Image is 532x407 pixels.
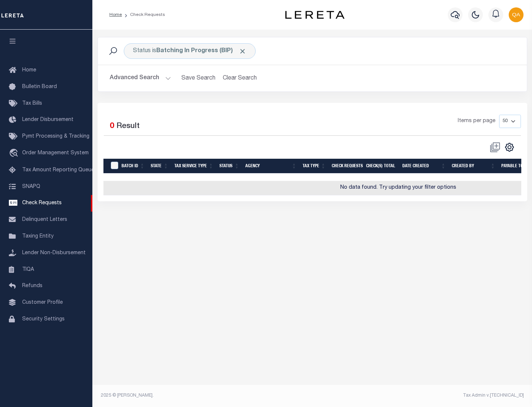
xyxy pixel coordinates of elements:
span: 0 [110,122,114,130]
th: Tax Type: activate to sort column ascending [300,159,329,174]
th: Batch Id: activate to sort column ascending [119,159,148,174]
th: Agency: activate to sort column ascending [242,159,300,174]
th: Status: activate to sort column ascending [216,159,242,174]
a: Home [109,13,122,17]
span: Items per page [458,117,495,125]
span: Home [22,68,36,73]
th: Check Requests [329,159,363,174]
button: Clear Search [220,71,260,85]
span: Delinquent Letters [22,217,67,222]
button: Save Search [177,71,220,85]
div: Tax Admin v.[TECHNICAL_ID] [318,392,524,399]
span: Refunds [22,283,42,289]
span: Click to Remove [239,47,246,55]
div: Status is [124,43,256,59]
span: Bulletin Board [22,84,57,90]
th: State: activate to sort column ascending [148,159,171,174]
div: 2025 © [PERSON_NAME]. [95,392,313,399]
button: Advanced Search [110,71,171,85]
span: Tax Bills [22,101,42,106]
th: Created By: activate to sort column ascending [449,159,498,174]
span: Check Requests [22,201,62,206]
th: Date Created: activate to sort column ascending [399,159,449,174]
span: Taxing Entity [22,234,54,239]
span: SNAPQ [22,184,40,189]
span: Lender Disbursement [22,117,74,122]
span: TIQA [22,267,34,272]
b: Batching In Progress (BIP) [156,48,246,54]
i: travel_explore [9,149,21,158]
span: Lender Non-Disbursement [22,250,86,256]
label: Result [116,121,140,132]
th: Tax Service Type: activate to sort column ascending [171,159,216,174]
span: Order Management System [22,151,89,156]
span: Security Settings [22,317,65,322]
span: Customer Profile [22,300,63,305]
th: Check(s) Total [363,159,399,174]
span: Pymt Processing & Tracking [22,134,89,139]
img: logo-dark.svg [285,11,344,19]
span: Tax Amount Reporting Queue [22,168,94,173]
li: Check Requests [122,11,165,18]
img: svg+xml;base64,PHN2ZyB4bWxucz0iaHR0cDovL3d3dy53My5vcmcvMjAwMC9zdmciIHBvaW50ZXItZXZlbnRzPSJub25lIi... [509,7,524,22]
